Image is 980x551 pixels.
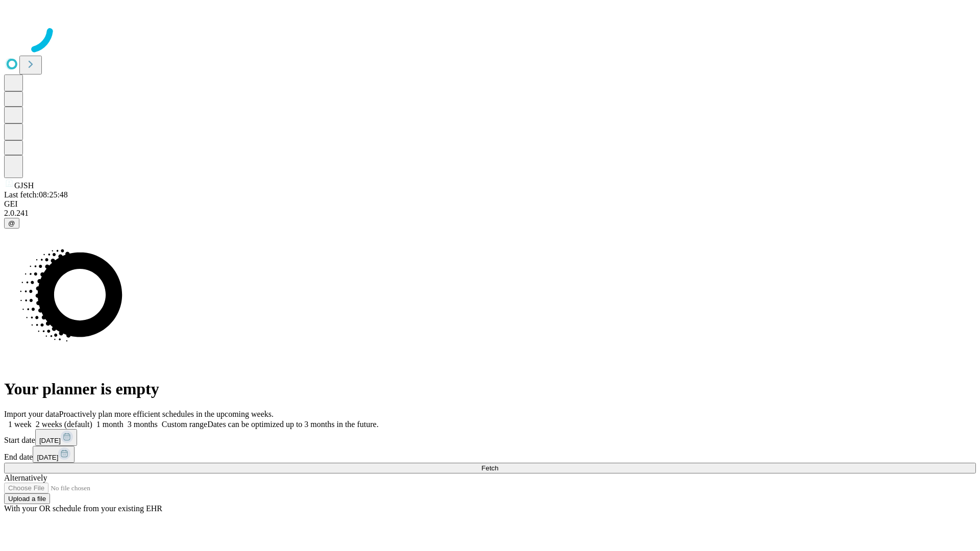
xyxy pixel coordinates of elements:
[96,420,124,429] span: 1 month
[4,463,976,473] button: Fetch
[4,429,976,446] div: Start date
[35,429,77,446] button: [DATE]
[4,504,162,513] span: With your OR schedule from your existing EHR
[33,446,75,463] button: [DATE]
[4,218,19,229] button: @
[4,493,50,504] button: Upload a file
[8,219,15,227] span: @
[4,190,68,199] span: Last fetch: 08:25:48
[207,420,378,429] span: Dates can be optimized up to 3 months in the future.
[481,464,498,472] span: Fetch
[4,446,976,463] div: End date
[4,209,976,218] div: 2.0.241
[36,420,92,429] span: 2 weeks (default)
[39,437,61,444] span: [DATE]
[4,473,47,482] span: Alternatively
[4,410,59,418] span: Import your data
[37,454,58,461] span: [DATE]
[162,420,207,429] span: Custom range
[14,181,34,190] span: GJSH
[59,410,274,418] span: Proactively plan more efficient schedules in the upcoming weeks.
[4,199,976,209] div: GEI
[128,420,158,429] span: 3 months
[4,380,976,398] h1: Your planner is empty
[8,420,32,429] span: 1 week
